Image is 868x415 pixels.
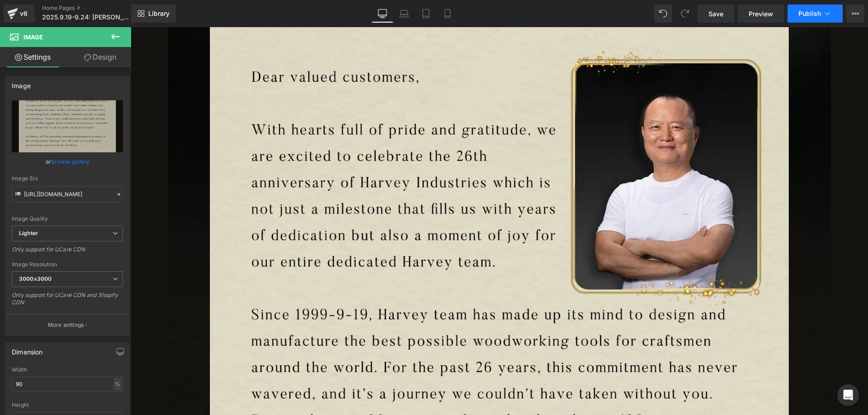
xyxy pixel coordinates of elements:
button: Redo [676,5,694,23]
div: Width [12,367,123,373]
button: More [846,5,864,23]
div: Open Intercom Messenger [837,384,859,406]
span: Preview [749,9,773,19]
div: Height [12,402,123,408]
a: Browse gallery [51,154,90,170]
a: Mobile [437,5,458,23]
a: Laptop [393,5,415,23]
div: v6 [18,8,29,19]
a: Tablet [415,5,437,23]
div: Only support for UCare CDN [12,246,123,259]
button: More settings [5,314,129,335]
button: Publish [788,5,843,23]
button: Undo [654,5,672,23]
div: Image Quality [12,216,123,222]
a: New Library [131,5,176,23]
span: 2025.9.19-9.24: [PERSON_NAME] 26-jähriges Jubiläum [42,14,129,21]
div: Image Src [12,175,123,182]
b: Lighter [19,230,38,236]
span: Library [148,9,170,18]
a: Design [67,47,133,67]
div: % [113,378,122,390]
a: Home Pages [42,5,146,12]
input: auto [12,377,123,391]
span: Save [708,9,723,19]
div: Only support for UCare CDN and Shopify CDN [12,292,123,312]
span: Image [24,33,43,41]
span: Publish [798,10,821,17]
b: 3000x3000 [19,275,52,282]
a: v6 [4,5,35,23]
p: More settings [48,321,84,329]
div: Image [12,77,31,90]
a: Desktop [372,5,393,23]
input: Link [12,186,123,202]
a: Preview [738,5,784,23]
div: Dimension [12,343,43,356]
div: Image Resolution [12,261,123,268]
div: or [12,157,123,166]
